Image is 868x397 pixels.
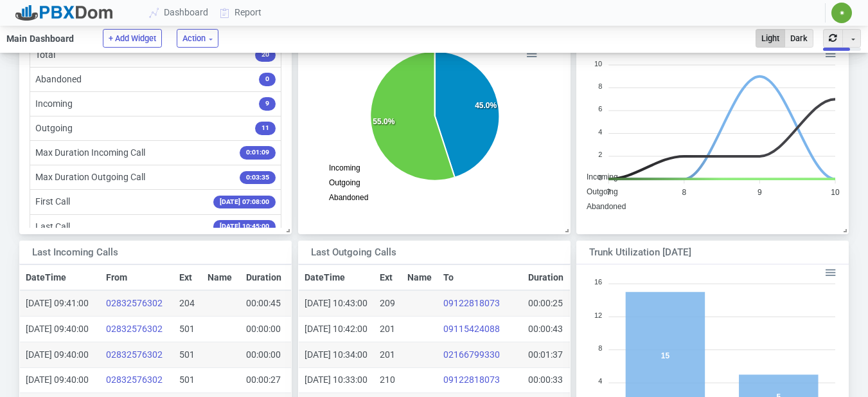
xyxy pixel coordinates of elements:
[215,1,268,24] a: Report
[831,188,840,197] tspan: 10
[202,264,241,290] th: Name
[438,264,522,290] th: To
[241,290,291,316] td: 00:00:45
[682,188,686,197] tspan: 8
[443,324,500,334] a: 09115424088
[299,264,375,290] th: DateTime
[299,290,375,316] td: [DATE] 10:43:00
[522,367,570,393] td: 00:00:33
[106,349,163,360] a: 02832576302
[177,29,218,48] button: Action
[598,128,602,136] tspan: 4
[784,29,813,48] button: Dark
[173,264,202,290] th: Ext
[589,245,811,260] div: Trunk Utilization [DATE]
[259,73,276,86] span: 0
[241,367,291,393] td: 00:00:27
[106,298,163,308] a: 02832576302
[30,189,281,214] li: First Call
[443,349,500,360] a: 02166799330
[106,324,163,334] a: 02832576302
[375,342,402,367] td: 201
[839,9,845,17] span: ✷
[173,367,202,393] td: 501
[594,59,602,67] tspan: 10
[329,193,368,202] span: Abandoned
[375,317,402,342] td: 201
[30,140,281,165] li: Max Duration Incoming Call
[594,278,602,286] tspan: 16
[213,196,276,209] span: [DATE] 07:08:00
[173,342,202,367] td: 501
[30,42,281,68] li: Total
[30,91,281,116] li: Incoming
[587,202,626,211] span: Abandoned
[299,367,375,393] td: [DATE] 10:33:00
[329,163,360,172] span: Incoming
[598,174,602,181] tspan: 0
[522,290,570,316] td: 00:00:25
[255,122,276,135] span: 11
[375,290,402,316] td: 209
[20,264,100,290] th: DateTime
[587,187,618,196] span: Outgoing
[103,29,162,48] button: + Add Widget
[598,344,602,352] tspan: 8
[100,264,173,290] th: From
[240,146,276,160] span: 0:01:09
[30,165,281,190] li: Max Duration Outgoing Call
[522,342,570,367] td: 00:01:37
[756,29,785,48] button: Light
[443,298,500,308] a: 09122818073
[299,317,375,342] td: [DATE] 10:42:00
[831,2,853,24] button: ✷
[241,264,291,290] th: Duration
[824,46,835,57] div: Menu
[311,245,533,260] div: Last Outgoing Calls
[757,188,762,197] tspan: 9
[598,82,602,90] tspan: 8
[241,342,291,367] td: 00:00:00
[144,1,215,24] a: Dashboard
[106,374,163,385] a: 02832576302
[30,67,281,92] li: Abandoned
[299,342,375,367] td: [DATE] 10:34:00
[375,367,402,393] td: 210
[598,151,602,158] tspan: 2
[240,171,276,185] span: 0:03:35
[329,178,360,187] span: Outgoing
[598,377,602,385] tspan: 4
[824,265,835,276] div: Menu
[20,367,100,393] td: [DATE] 09:40:00
[30,116,281,141] li: Outgoing
[522,264,570,290] th: Duration
[443,374,500,385] a: 09122818073
[522,317,570,342] td: 00:00:43
[255,48,276,62] span: 20
[587,172,618,181] span: Incoming
[402,264,438,290] th: Name
[598,105,602,113] tspan: 6
[32,245,254,260] div: Last Incoming Calls
[173,290,202,316] td: 204
[20,342,100,367] td: [DATE] 09:40:00
[173,317,202,342] td: 501
[607,188,611,197] tspan: 7
[375,264,402,290] th: Ext
[259,97,276,111] span: 9
[20,290,100,316] td: [DATE] 09:41:00
[30,214,281,239] li: Last Call
[20,317,100,342] td: [DATE] 09:40:00
[594,311,602,319] tspan: 12
[241,317,291,342] td: 00:00:00
[525,46,536,57] div: Menu
[213,220,276,234] span: [DATE] 10:45:00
